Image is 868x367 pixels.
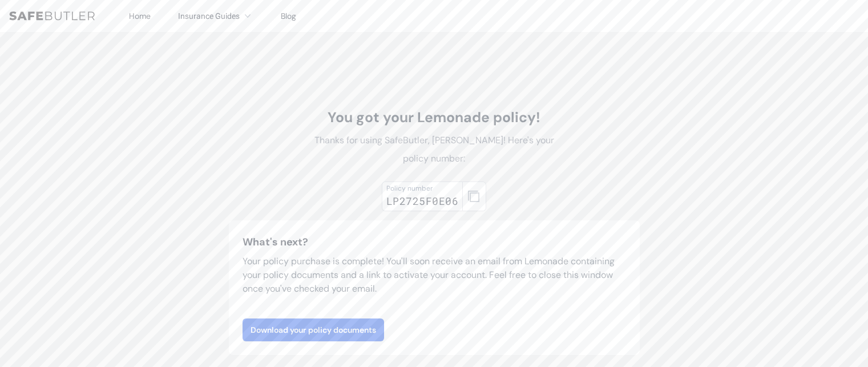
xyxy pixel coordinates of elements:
p: Your policy purchase is complete! You'll soon receive an email from Lemonade containing your poli... [243,255,626,296]
div: Policy number [386,184,458,193]
a: Home [129,11,151,21]
button: Insurance Guides [178,9,253,23]
p: Thanks for using SafeButler, [PERSON_NAME]! Here's your policy number: [306,131,562,168]
a: Download your policy documents [243,318,384,341]
h3: What's next? [243,234,626,250]
h1: You got your Lemonade policy! [306,108,562,127]
div: LP2725F0E06 [386,193,458,209]
img: SafeButler Text Logo [9,11,95,21]
a: Blog [281,11,296,21]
